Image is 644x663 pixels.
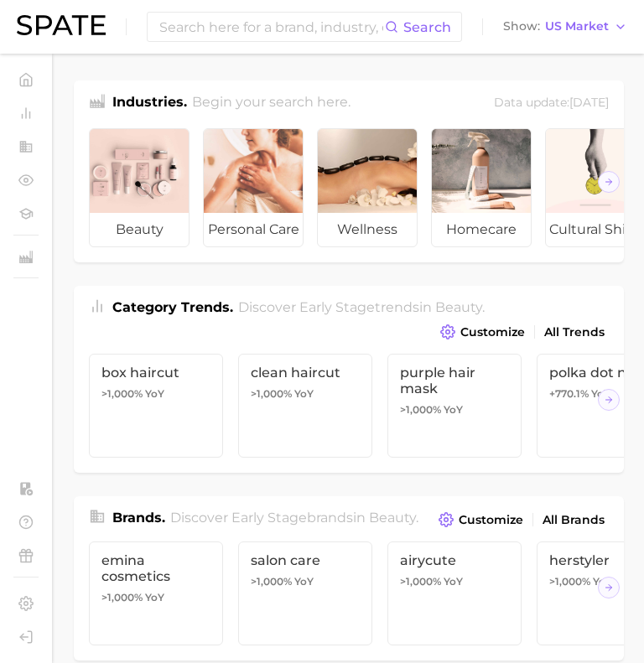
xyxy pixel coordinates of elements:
[89,354,223,458] a: box haircut>1,000% YoY
[549,387,589,400] span: +770.1%
[432,213,531,246] span: homecare
[544,325,605,339] span: All Trends
[101,552,210,584] span: emina cosmetics
[387,541,522,645] a: airycute>1,000% YoY
[170,510,418,526] span: Discover Early Stage brands in .
[145,591,164,604] span: YoY
[251,575,292,588] span: >1,000%
[294,387,314,401] span: YoY
[387,354,522,458] a: purple hair mask>1,000% YoY
[238,541,372,645] a: salon care>1,000% YoY
[593,575,612,588] span: YoY
[112,299,233,315] span: Category Trends .
[435,299,482,315] span: beauty
[238,299,485,315] span: Discover Early Stage trends in .
[444,575,463,588] span: YoY
[89,128,190,247] a: beauty
[369,510,416,526] span: beauty
[598,389,620,411] button: Scroll Right
[17,15,106,35] img: SPATE
[204,213,303,246] span: personal care
[431,128,532,247] a: homecare
[101,591,143,603] span: >1,000%
[101,387,143,400] span: >1,000%
[112,510,165,526] span: Brands .
[545,22,609,31] span: US Market
[13,624,39,650] a: Log out. Currently logged in with e-mail pquiroz@maryruths.com.
[238,354,372,458] a: clean haircut>1,000% YoY
[294,575,314,588] span: YoY
[549,575,590,588] span: >1,000%
[436,320,529,344] button: Customize
[459,513,523,527] span: Customize
[503,22,540,31] span: Show
[400,575,441,588] span: >1,000%
[400,403,441,416] span: >1,000%
[192,92,351,115] h2: Begin your search here.
[598,577,620,598] button: Scroll Right
[538,509,609,531] a: All Brands
[400,552,509,568] span: airycute
[251,365,360,381] span: clean haircut
[251,552,360,568] span: salon care
[494,92,609,115] div: Data update: [DATE]
[318,213,417,246] span: wellness
[400,365,509,396] span: purple hair mask
[543,513,605,527] span: All Brands
[89,541,223,645] a: emina cosmetics>1,000% YoY
[112,92,187,115] h1: Industries.
[403,19,451,35] span: Search
[591,387,610,401] span: YoY
[434,508,527,531] button: Customize
[444,403,463,417] span: YoY
[460,325,525,339] span: Customize
[158,13,385,41] input: Search here for a brand, industry, or ingredient
[540,321,609,344] a: All Trends
[499,16,631,38] button: ShowUS Market
[598,171,620,193] button: Scroll Right
[251,387,292,400] span: >1,000%
[90,213,189,246] span: beauty
[145,387,164,401] span: YoY
[317,128,418,247] a: wellness
[101,365,210,381] span: box haircut
[203,128,304,247] a: personal care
